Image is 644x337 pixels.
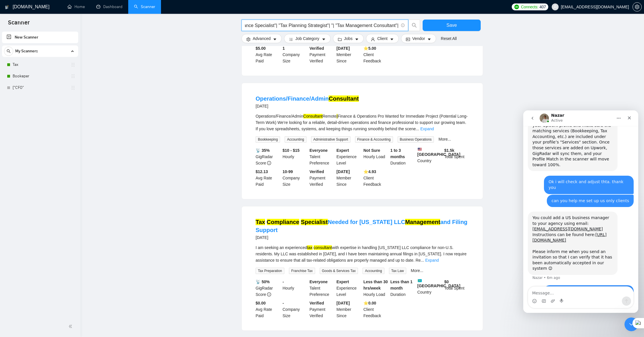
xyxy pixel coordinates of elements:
[514,5,519,9] img: upwork-logo.png
[4,47,13,56] button: search
[256,136,280,143] span: Bookkeeping
[553,5,557,9] span: user
[633,5,641,9] span: setting
[254,300,281,319] div: Avg Rate Paid
[310,279,328,284] b: Everyone
[425,258,439,263] a: Expand
[256,244,469,263] div: I am seeking an experienced with expertise in handling [US_STATE] LLC compliance for non-U.S. res...
[96,4,122,9] a: dashboardDashboard
[241,34,282,43] button: settingAdvancedcaret-down
[13,70,67,82] a: Bookeper
[3,18,34,30] span: Scanner
[256,113,469,132] div: Operations/Finance/Admin Remote Finance & Operations Pro Wanted for Immediate Project (Potential ...
[256,219,265,225] mark: Tax
[406,37,410,41] span: idcard
[256,268,284,274] span: Tax Preparation
[256,103,359,110] div: [DATE]
[416,127,419,131] span: ...
[267,219,299,225] mark: Compliance
[68,4,85,9] a: homeHome
[281,168,308,187] div: Company Size
[362,300,389,319] div: Client Feedback
[363,279,388,290] b: Less than 30 hrs/week
[421,258,424,263] span: ...
[307,245,313,250] mark: tax
[363,268,384,274] span: Accounting
[267,292,271,296] span: info-circle
[417,147,461,157] b: [GEOGRAPHIC_DATA]
[344,35,353,42] span: Jobs
[355,136,393,143] span: Finance & Accounting
[308,279,336,298] div: Talent Preference
[311,136,350,143] span: Administrative Support
[310,169,324,174] b: Verified
[335,279,362,298] div: Experience Level
[329,95,359,102] mark: Consultant
[256,46,266,51] b: $5.00
[444,148,454,153] b: $ 1.5k
[308,168,336,187] div: Payment Verified
[416,279,443,298] div: Country
[310,148,328,153] b: Everyone
[363,169,376,174] b: ⭐️ 4.93
[281,279,308,298] div: Hourly
[355,37,359,41] span: caret-down
[389,147,416,166] div: Duration
[308,147,336,166] div: Talent Preference
[389,279,416,298] div: Duration
[303,114,323,118] mark: Consultant
[336,148,349,153] b: Expert
[281,147,308,166] div: Hourly
[336,169,350,174] b: [DATE]
[417,279,461,288] b: [GEOGRAPHIC_DATA]
[366,34,399,43] button: userClientcaret-down
[254,168,281,187] div: Avg Rate Paid
[310,301,324,305] b: Verified
[390,148,405,159] b: 1 to 3 months
[337,114,338,118] mark: |
[256,279,270,284] b: 📡 50%
[314,245,332,250] mark: consultant
[301,219,327,225] mark: Specialist
[13,82,67,93] a: ["CFO"
[4,49,13,53] span: search
[285,136,306,143] span: Accounting
[420,127,434,131] a: Expand
[336,279,349,284] b: Expert
[443,147,470,166] div: Total Spent
[283,148,300,153] b: $10 - $15
[281,45,308,64] div: Company Size
[308,300,336,319] div: Payment Verified
[377,35,388,42] span: Client
[7,32,74,43] a: New Scanner
[390,37,394,41] span: caret-down
[362,45,389,64] div: Client Feedback
[441,35,457,42] a: Reset All
[335,45,362,64] div: Member Since
[418,279,422,283] img: 🇰🇿
[267,161,271,165] span: info-circle
[246,37,250,41] span: setting
[416,147,443,166] div: Country
[363,148,380,153] b: Not Sure
[443,279,470,298] div: Total Spent
[438,137,451,141] a: More...
[13,59,67,70] a: Tax
[401,34,436,43] button: idcardVendorcaret-down
[283,169,293,174] b: 10-99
